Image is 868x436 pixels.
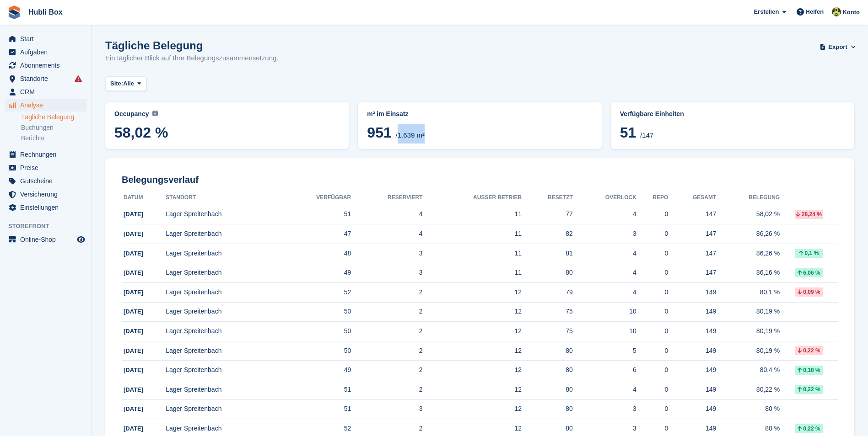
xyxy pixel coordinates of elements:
div: 80 [522,404,573,414]
td: 2 [351,283,422,303]
td: 49 [280,361,351,380]
div: 81 [522,249,573,258]
abbr: Aktueller Prozentsatz der belegten oder überlasteten Einheiten [620,109,845,119]
span: Konto [842,8,860,17]
td: 11 [423,244,522,263]
td: 2 [351,322,422,341]
div: 75 [522,307,573,316]
span: [DATE] [124,211,143,218]
td: 147 [668,244,716,263]
div: 80 [522,268,573,277]
span: Versicherung [20,188,75,201]
span: Preise [20,161,75,174]
td: 149 [668,322,716,341]
td: 86,26 % [716,244,780,263]
div: 3 [573,229,636,239]
td: Lager Spreitenbach [166,361,280,380]
a: Berichte [21,134,86,143]
img: icon-info-grey-7440780725fd019a000dd9b08b2336e03edf1995a4989e88bcd33f0948082b44.svg [152,111,158,116]
div: 4 [573,385,636,394]
td: 147 [668,263,716,283]
div: 0,09 % [795,287,823,297]
div: 80 [522,385,573,394]
img: Luca Space4you [832,7,841,16]
td: 51 [280,380,351,400]
div: 4 [573,249,636,258]
span: Erstellen [754,7,779,16]
a: menu [5,175,86,187]
td: Lager Spreitenbach [166,341,280,361]
a: menu [5,32,86,45]
div: 0,22 % [795,385,823,394]
a: menu [5,72,86,85]
span: [DATE] [124,386,143,393]
td: Lager Spreitenbach [166,205,280,224]
abbr: Current percentage of m² occupied [114,109,340,119]
div: 79 [522,287,573,297]
div: 4 [573,287,636,297]
th: Reserviert [351,191,422,205]
td: 52 [280,283,351,303]
th: Gesamt [668,191,716,205]
div: 0 [636,209,669,219]
td: 3 [351,399,422,419]
img: stora-icon-8386f47178a22dfd0bd8f6a31ec36ba5ce8667c1dd55bd0f319d3a0aa187defe.svg [7,5,21,19]
div: 0 [636,424,669,433]
td: 149 [668,283,716,303]
td: 2 [351,361,422,380]
a: menu [5,85,86,98]
td: 11 [423,205,522,224]
button: Site: Alle [105,76,146,91]
td: 51 [280,205,351,224]
span: Rechnungen [20,148,75,161]
td: 11 [423,224,522,244]
div: 3 [573,404,636,414]
td: 80,4 % [716,361,780,380]
span: [DATE] [124,425,143,432]
div: 0 [636,385,669,394]
th: Repo [636,191,669,205]
a: menu [5,99,86,112]
div: 10 [573,326,636,336]
td: Lager Spreitenbach [166,380,280,400]
td: 3 [351,263,422,283]
span: [DATE] [124,269,143,276]
div: 0 [636,326,669,336]
td: 2 [351,341,422,361]
span: Start [20,32,75,45]
div: 0 [636,287,669,297]
th: Standort [166,191,280,205]
span: CRM [20,85,75,98]
a: Vorschau-Shop [75,234,86,245]
a: menu [5,46,86,58]
td: Lager Spreitenbach [166,302,280,322]
span: Helfen [806,7,824,16]
button: Export [821,39,854,54]
td: 80,22 % [716,380,780,400]
div: 0 [636,268,669,277]
th: Außer Betrieb [423,191,522,205]
td: 80,19 % [716,322,780,341]
div: 80 [522,365,573,375]
span: Occupancy [114,110,149,117]
div: 6 [573,365,636,375]
span: [DATE] [124,289,143,296]
div: 3 [573,424,636,433]
div: 6,06 % [795,268,823,277]
span: [DATE] [124,230,143,237]
div: 5 [573,346,636,356]
div: 28,24 % [795,210,823,219]
td: 12 [423,283,522,303]
td: 50 [280,341,351,361]
td: 49 [280,263,351,283]
span: Aufgaben [20,46,75,58]
abbr: Aktuelle Aufteilung der %{unit} belegten [367,109,592,119]
div: 0 [636,346,669,356]
th: Datum [122,191,166,205]
div: 0 [636,365,669,375]
div: 0 [636,229,669,239]
div: 0,18 % [795,366,823,375]
a: Buchungen [21,123,86,132]
span: 951 [367,124,391,141]
td: 12 [423,341,522,361]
